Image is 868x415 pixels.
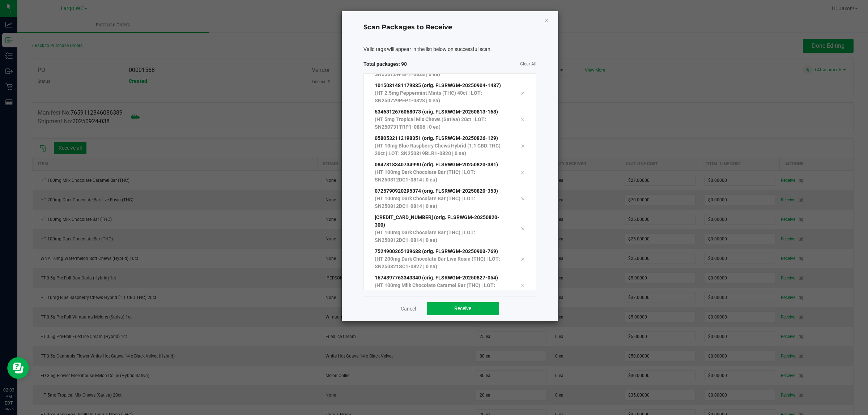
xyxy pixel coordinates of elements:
div: Remove tag [515,254,530,263]
iframe: Resource center [7,357,29,379]
p: (HT 100mg Dark Chocolate Bar (THC) | LOT: SN250812DC1-0814 | 0 ea) [375,229,510,244]
p: (HT 100mg Dark Chocolate Bar (THC) | LOT: SN250812DC1-0814 | 0 ea) [375,195,510,210]
div: Remove tag [515,141,530,150]
span: Valid tags will appear in the list below on successful scan. [363,46,492,53]
span: Receive [454,305,471,311]
a: Clear All [520,61,536,67]
span: 5346312676068073 (orig. FLSRWGM-20250813-168) [375,109,498,115]
div: Remove tag [515,281,530,290]
span: Total packages: 90 [363,60,450,68]
h4: Scan Packages to Receive [363,23,536,32]
p: (HT 5mg Tropical Mix Chews (Sativa) 20ct | LOT: SN250731TRP1-0806 | 0 ea) [375,116,510,131]
span: 7524900265139688 (orig. FLSRWGM-20250903-769) [375,248,498,254]
button: Close [544,16,549,25]
p: (HT 100mg Dark Chocolate Bar (THC) | LOT: SN250812DC1-0814 | 0 ea) [375,168,510,184]
div: Remove tag [515,224,530,233]
div: Remove tag [515,194,530,203]
div: Remove tag [515,89,530,97]
span: 0847818340734990 (orig. FLSRWGM-20250820-381) [375,162,498,167]
div: Remove tag [515,115,530,124]
p: (HT 10mg Blue Raspberry Chews Hybrid (1:1 CBD:THC) 20ct | LOT: SN250819BLR1-0820 | 0 ea) [375,142,510,157]
span: 0725790920295374 (orig. FLSRWGM-20250820-353) [375,188,498,194]
p: (HT 2.5mg Peppermint Mints (THC) 40ct | LOT: SN250729PEP1-0828 | 0 ea) [375,89,510,104]
span: 0580532112198351 (orig. FLSRWGM-20250826-129) [375,135,498,141]
button: Receive [427,302,499,315]
div: Remove tag [515,168,530,176]
a: Cancel [401,305,416,312]
span: 1674897763343340 (orig. FLSRWGM-20250827-054) [375,275,498,281]
span: [CREDIT_CARD_NUMBER] (orig. FLSRWGM-20250820-300) [375,214,499,228]
p: (HT 100mg Milk Chocolate Caramel Bar (THC) | LOT: SN250818CC1-0820 | 0 ea) [375,282,510,297]
p: (HT 200mg Dark Chocolate Bar Live Rosin (THC) | LOT: SN250821SC1-0827 | 0 ea) [375,255,510,270]
span: 1015081481179335 (orig. FLSRWGM-20250904-1487) [375,82,501,88]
